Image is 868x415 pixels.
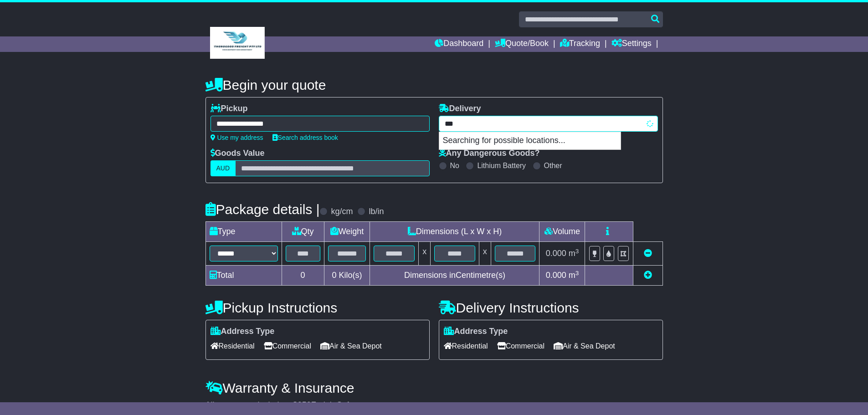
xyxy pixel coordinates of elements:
[611,36,652,52] a: Settings
[546,271,566,280] span: 0.000
[211,327,275,337] label: Address Type
[205,77,663,92] h4: Begin your quote
[495,36,549,52] a: Quote/Book
[444,339,488,353] span: Residential
[546,249,566,258] span: 0.000
[211,104,248,114] label: Pickup
[205,202,320,217] h4: Package details |
[370,266,539,286] td: Dimensions in Centimetre(s)
[332,271,336,280] span: 0
[419,242,431,266] td: x
[569,271,579,280] span: m
[282,266,324,286] td: 0
[497,339,544,353] span: Commercial
[644,271,652,280] a: Add new item
[211,134,263,141] a: Use my address
[569,249,579,258] span: m
[575,270,579,277] sup: 3
[560,36,600,52] a: Tracking
[205,222,282,242] td: Type
[544,161,562,170] label: Other
[539,222,585,242] td: Volume
[272,134,338,141] a: Search address book
[264,339,311,353] span: Commercial
[370,222,539,242] td: Dimensions (L x W x H)
[644,249,652,258] a: Remove this item
[439,149,540,159] label: Any Dangerous Goods?
[439,116,658,132] typeahead: Please provide city
[435,36,483,52] a: Dashboard
[450,161,459,170] label: No
[479,242,491,266] td: x
[575,248,579,255] sup: 3
[439,300,663,315] h4: Delivery Instructions
[205,266,282,286] td: Total
[324,266,370,286] td: Kilo(s)
[439,104,481,114] label: Delivery
[211,339,255,353] span: Residential
[205,400,663,410] div: All our quotes include a $ FreightSafe warranty.
[439,132,621,149] p: Searching for possible locations...
[324,222,370,242] td: Weight
[298,400,311,410] span: 250
[331,207,353,217] label: kg/cm
[205,380,663,395] h4: Warranty & Insurance
[369,207,384,217] label: lb/in
[444,327,508,337] label: Address Type
[205,300,430,315] h4: Pickup Instructions
[211,160,236,176] label: AUD
[477,161,526,170] label: Lithium Battery
[211,149,265,159] label: Goods Value
[554,339,615,353] span: Air & Sea Depot
[320,339,382,353] span: Air & Sea Depot
[282,222,324,242] td: Qty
